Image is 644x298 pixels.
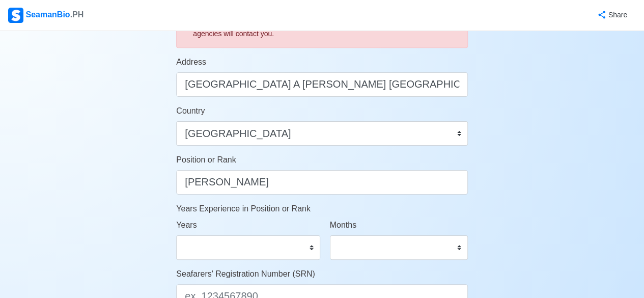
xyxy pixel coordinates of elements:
span: .PH [70,10,84,19]
span: Address [176,58,206,66]
button: Share [587,5,636,25]
span: Seafarers' Registration Number (SRN) [176,269,315,278]
span: Position or Rank [176,155,236,164]
label: Months [330,219,356,231]
div: SeamanBio [8,8,83,23]
label: Years [176,219,197,231]
p: Years Experience in Position or Rank [176,203,468,215]
input: ex. Pooc Occidental, Tubigon, Bohol [176,72,468,97]
input: ex. 2nd Officer w/ Master License [176,170,468,195]
label: Country [176,105,205,117]
img: Logo [8,8,23,23]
